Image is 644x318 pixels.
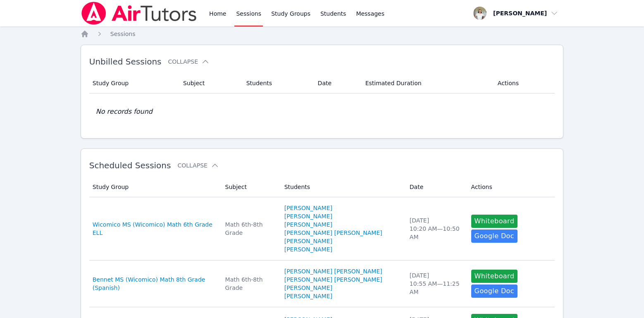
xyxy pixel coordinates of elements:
button: Collapse [177,161,219,170]
th: Study Group [89,177,220,197]
a: [PERSON_NAME] [284,284,332,292]
nav: Breadcrumb [81,30,564,38]
th: Actions [466,177,555,197]
div: Math 6th-8th Grade [225,220,274,237]
span: Sessions [110,31,136,37]
span: Scheduled Sessions [89,160,171,170]
a: Sessions [110,30,136,38]
th: Subject [220,177,279,197]
a: [PERSON_NAME] [284,204,332,212]
button: Collapse [168,57,210,66]
img: Air Tutors [81,2,198,25]
a: Google Doc [471,230,518,243]
th: Subject [178,73,241,93]
th: Date [313,73,360,93]
span: Messages [356,10,384,18]
a: [PERSON_NAME] [PERSON_NAME] [PERSON_NAME] [284,229,400,245]
button: Whiteboard [471,215,518,228]
th: Date [405,177,466,197]
th: Estimated Duration [360,73,493,93]
span: Unbilled Sessions [89,57,162,67]
div: [DATE] 10:55 AM — 11:25 AM [410,271,461,296]
div: Math 6th-8th Grade [225,275,274,292]
a: [PERSON_NAME] [PERSON_NAME] [284,267,382,275]
th: Students [241,73,313,93]
th: Study Group [89,73,178,93]
a: [PERSON_NAME] [284,292,332,300]
div: [DATE] 10:20 AM — 10:50 AM [410,216,461,241]
tr: Bennet MS (Wicomico) Math 8th Grade (Spanish)Math 6th-8th Grade[PERSON_NAME] [PERSON_NAME][PERSON... [89,261,555,307]
tr: Wicomico MS (Wicomico) Math 6th Grade ELLMath 6th-8th Grade[PERSON_NAME][PERSON_NAME][PERSON_NAME... [89,197,555,261]
th: Students [279,177,405,197]
a: Bennet MS (Wicomico) Math 8th Grade (Spanish) [93,275,215,292]
td: No records found [89,93,555,130]
a: [PERSON_NAME] [284,220,332,229]
button: Whiteboard [471,270,518,283]
th: Actions [493,73,555,93]
a: Wicomico MS (Wicomico) Math 6th Grade ELL [93,220,215,237]
a: Google Doc [471,285,518,298]
a: [PERSON_NAME] [284,212,332,220]
a: [PERSON_NAME] [284,245,332,253]
a: [PERSON_NAME] [PERSON_NAME] [284,275,382,284]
